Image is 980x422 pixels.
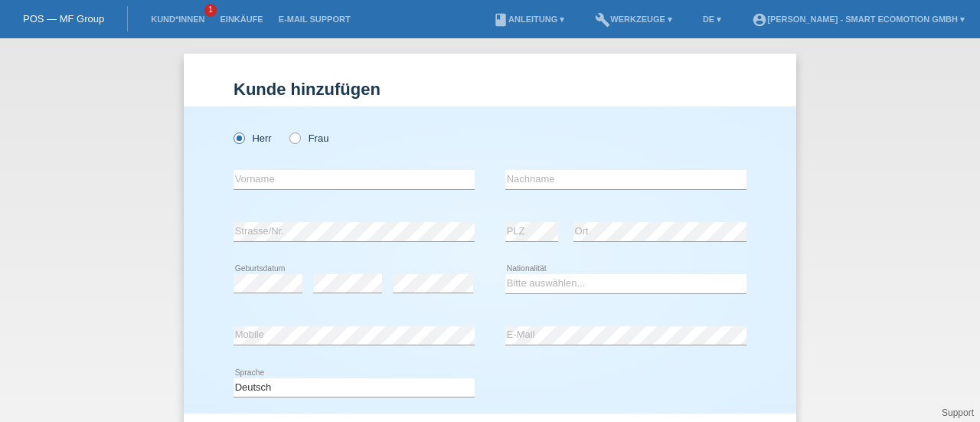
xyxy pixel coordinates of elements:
i: book [493,12,508,28]
a: bookAnleitung ▾ [485,15,572,24]
i: build [595,12,610,28]
label: Herr [234,132,272,144]
h1: Kunde hinzufügen [234,80,746,99]
span: 1 [204,4,217,17]
a: POS — MF Group [23,13,104,25]
a: buildWerkzeuge ▾ [587,15,680,24]
input: Frau [289,132,299,142]
a: Kund*innen [143,15,212,24]
a: DE ▾ [695,15,729,24]
input: Herr [234,132,243,142]
a: Support [942,407,974,418]
a: Einkäufe [212,15,270,24]
label: Frau [289,132,328,144]
a: E-Mail Support [271,15,358,24]
a: account_circle[PERSON_NAME] - Smart Ecomotion GmbH ▾ [744,15,972,24]
i: account_circle [752,12,767,28]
